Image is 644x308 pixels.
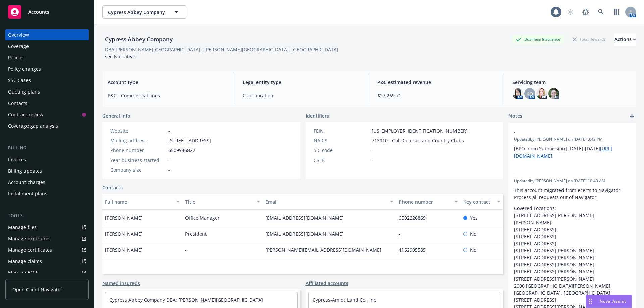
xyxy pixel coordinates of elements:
li: [STREET_ADDRESS][PERSON_NAME] [514,275,631,282]
span: Updated by [PERSON_NAME] on [DATE] 10:43 AM [514,178,631,184]
a: add [628,112,636,120]
span: [PERSON_NAME] [105,214,143,221]
img: photo [536,88,547,99]
button: Email [263,194,396,210]
div: Coverage gap analysis [8,121,58,131]
p: Covered Locations: [514,205,631,212]
span: 713910 - Golf Courses and Country Clubs [372,137,464,144]
div: Manage certificates [8,245,52,255]
div: Billing [5,145,89,151]
div: Quoting plans [8,86,40,97]
span: - [185,246,187,253]
span: - [168,166,170,173]
li: [STREET_ADDRESS] [514,240,631,247]
button: Actions [614,33,636,46]
img: photo [512,88,523,99]
span: No [470,246,476,253]
a: Manage certificates [5,245,89,255]
div: Coverage [8,41,29,52]
div: -Updatedby [PERSON_NAME] on [DATE] 3:42 PM[BPO Indio Submission] [DATE]-[DATE][URL][DOMAIN_NAME] [508,123,636,165]
button: Key contact [461,194,503,210]
div: FEIN [314,127,369,134]
span: Accounts [28,9,49,15]
span: Open Client Navigator [12,286,62,293]
li: [STREET_ADDRESS][PERSON_NAME] [514,268,631,275]
a: Coverage gap analysis [5,121,89,131]
li: [STREET_ADDRESS] [514,296,631,303]
span: [US_EMPLOYER_IDENTIFICATION_NUMBER] [372,127,468,134]
span: Account type [108,79,226,86]
a: [PERSON_NAME][EMAIL_ADDRESS][DOMAIN_NAME] [265,247,387,253]
a: SSC Cases [5,75,89,86]
li: [STREET_ADDRESS][PERSON_NAME][PERSON_NAME] [514,212,631,226]
button: Title [182,194,263,210]
span: [PERSON_NAME] [105,246,143,253]
div: CSLB [314,157,369,164]
div: Manage files [8,222,37,233]
div: Contacts [8,98,28,109]
span: General info [102,112,130,119]
span: 6509946822 [168,147,195,154]
span: Cypress Abbey Company [108,9,166,16]
span: Identifiers [306,112,329,119]
div: Policies [8,52,25,63]
div: Company size [110,166,166,173]
span: Nova Assist [600,298,626,304]
div: Account charges [8,177,45,188]
a: Report a Bug [579,5,592,19]
span: - [514,128,613,135]
div: Manage claims [8,256,42,267]
span: see Narrative [105,53,135,60]
a: Contract review [5,109,89,120]
span: KO [526,90,533,97]
a: Installment plans [5,188,89,199]
li: 2006 [GEOGRAPHIC_DATA][PERSON_NAME], [GEOGRAPHIC_DATA], [GEOGRAPHIC_DATA] [514,282,631,296]
span: Office Manager [185,214,220,221]
div: Total Rewards [569,35,609,43]
div: Year business started [110,157,166,164]
a: Cypress-Amloc Land Co., Inc [313,297,376,303]
div: Policy changes [8,64,41,74]
span: - [514,170,613,177]
div: Contract review [8,109,43,120]
a: Manage files [5,222,89,233]
span: - [372,157,373,164]
div: Email [265,198,386,205]
span: $27,269.71 [377,92,496,99]
span: No [470,230,476,237]
li: [STREET_ADDRESS] [514,233,631,240]
a: Invoices [5,154,89,165]
div: NAICS [314,137,369,144]
a: Accounts [5,3,89,21]
span: - [168,157,170,164]
img: photo [548,88,559,99]
div: Phone number [110,147,166,154]
li: [STREET_ADDRESS] [514,226,631,233]
div: Phone number [399,198,450,205]
div: Overview [8,29,29,40]
span: [STREET_ADDRESS] [168,137,211,144]
a: Quoting plans [5,86,89,97]
a: Manage exposures [5,233,89,244]
span: Yes [470,214,478,221]
a: - [168,128,170,134]
div: SSC Cases [8,75,31,86]
a: 4152995585 [399,247,431,253]
a: Account charges [5,177,89,188]
span: Legal entity type [243,79,361,86]
a: Switch app [610,5,623,19]
div: Installment plans [8,188,47,199]
a: Named insureds [102,280,140,287]
a: Manage BORs [5,267,89,278]
a: Policies [5,52,89,63]
span: President [185,230,207,237]
a: Affiliated accounts [306,280,348,287]
a: 6502226869 [399,214,431,221]
button: Cypress Abbey Company [102,5,186,19]
a: Contacts [102,184,123,191]
a: Policy changes [5,64,89,74]
a: Billing updates [5,166,89,176]
a: Search [594,5,608,19]
div: Business Insurance [512,35,564,43]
